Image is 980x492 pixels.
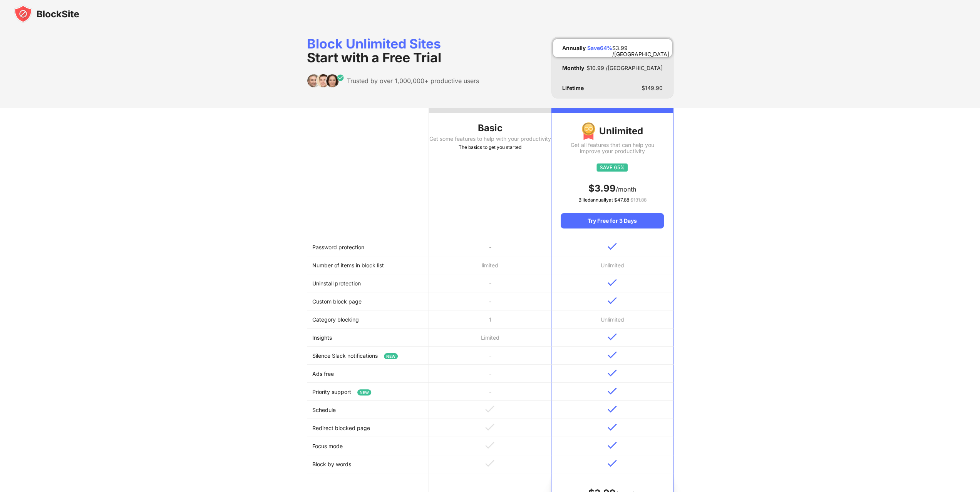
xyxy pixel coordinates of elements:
[485,424,494,431] img: v-grey.svg
[357,389,371,395] span: NEW
[561,213,663,228] div: Try Free for 3 Days
[307,74,344,88] img: trusted-by.svg
[562,65,584,71] div: Monthly
[485,442,494,449] img: v-grey.svg
[429,292,551,310] td: -
[612,45,669,51] div: $ 3.99 /[GEOGRAPHIC_DATA]
[642,85,663,91] div: $ 149.90
[429,310,551,329] td: 1
[586,65,663,71] div: $ 10.99 /[GEOGRAPHIC_DATA]
[561,196,663,204] div: Billed annually at $ 47.88
[429,122,551,134] div: Basic
[588,183,616,194] span: $ 3.99
[581,122,595,140] img: img-premium-medal
[551,256,673,274] td: Unlimited
[307,383,429,401] td: Priority support
[608,351,617,359] img: v-blue.svg
[429,256,551,274] td: limited
[307,50,441,65] span: Start with a Free Trial
[608,387,617,395] img: v-blue.svg
[429,347,551,365] td: -
[561,182,663,195] div: /month
[485,460,494,467] img: v-grey.svg
[608,243,617,250] img: v-blue.svg
[307,347,429,365] td: Silence Slack notifications
[608,333,617,340] img: v-blue.svg
[429,136,551,142] div: Get some features to help with your productivity
[429,274,551,292] td: -
[608,442,617,449] img: v-blue.svg
[307,437,429,455] td: Focus mode
[608,424,617,431] img: v-blue.svg
[307,256,429,274] td: Number of items in block list
[307,401,429,419] td: Schedule
[561,122,663,140] div: Unlimited
[307,329,429,347] td: Insights
[307,310,429,329] td: Category blocking
[429,238,551,256] td: -
[307,274,429,292] td: Uninstall protection
[429,365,551,383] td: -
[562,45,586,51] div: Annually
[307,238,429,256] td: Password protection
[14,5,79,23] img: blocksite-icon-black.svg
[551,310,673,329] td: Unlimited
[307,455,429,473] td: Block by words
[608,405,617,413] img: v-blue.svg
[561,142,663,154] div: Get all features that can help you improve your productivity
[307,419,429,437] td: Redirect blocked page
[630,197,646,203] span: $ 131.88
[307,37,479,65] div: Block Unlimited Sites
[307,365,429,383] td: Ads free
[608,297,617,304] img: v-blue.svg
[485,405,494,413] img: v-grey.svg
[307,292,429,310] td: Custom block page
[347,77,479,85] div: Trusted by over 1,000,000+ productive users
[608,279,617,286] img: v-blue.svg
[562,85,584,91] div: Lifetime
[587,45,612,51] div: Save 64 %
[608,460,617,467] img: v-blue.svg
[596,163,628,172] img: save65.svg
[608,369,617,377] img: v-blue.svg
[384,353,398,359] span: NEW
[429,383,551,401] td: -
[429,329,551,347] td: Limited
[429,143,551,151] div: The basics to get you started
